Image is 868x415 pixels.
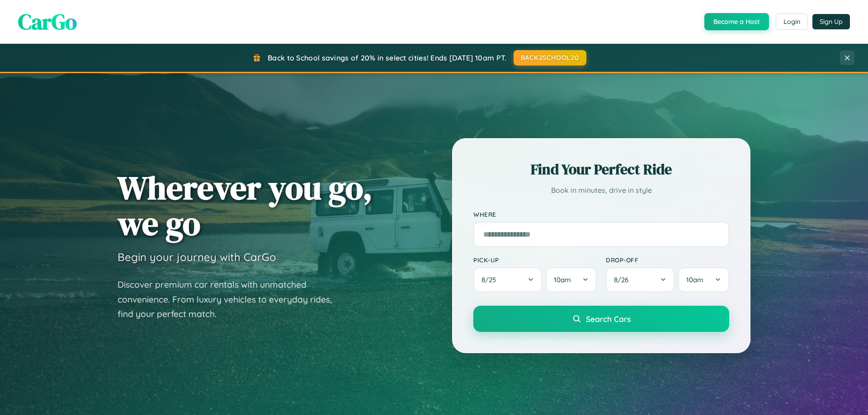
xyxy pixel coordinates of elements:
button: 10am [678,267,729,292]
span: 8 / 26 [614,275,633,284]
label: Drop-off [606,256,729,264]
p: Book in minutes, drive in style [473,184,729,197]
h3: Begin your journey with CarGo [118,250,276,264]
button: Login [776,14,808,30]
span: 8 / 25 [481,275,500,284]
button: Sign Up [812,14,850,29]
button: 8/26 [606,267,675,292]
button: Become a Host [704,13,769,30]
p: Discover premium car rentals with unmatched convenience. From luxury vehicles to everyday rides, ... [118,277,344,322]
span: 10am [554,275,571,284]
label: Where [473,210,729,218]
button: BACK2SCHOOL20 [514,50,586,65]
span: CarGo [18,7,77,37]
span: Search Cars [586,314,631,324]
span: Back to School savings of 20% in select cities! Ends [DATE] 10am PT. [268,53,506,62]
button: 8/25 [473,267,542,292]
h1: Wherever you go, we go [118,170,373,241]
h2: Find Your Perfect Ride [473,159,729,179]
button: 10am [546,267,597,292]
span: 10am [686,275,703,284]
button: Search Cars [473,306,729,332]
label: Pick-up [473,256,597,264]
